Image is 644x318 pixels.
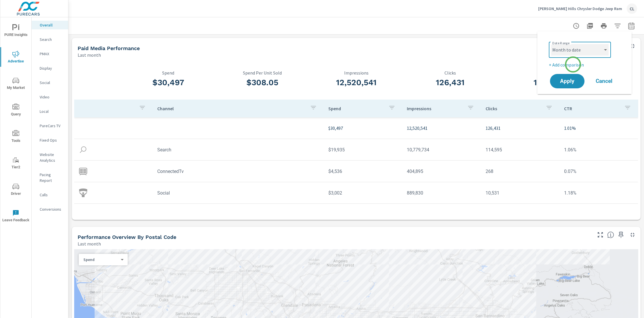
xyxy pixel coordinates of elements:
p: Overall [40,22,64,28]
span: Apply [556,79,579,84]
div: Search [32,35,68,44]
span: PURE Insights [2,24,30,38]
img: icon-search.svg [79,145,87,154]
td: 114,595 [481,142,559,157]
div: PMAX [32,49,68,58]
span: Query [2,104,30,118]
td: 268 [481,164,559,179]
td: 10,779,734 [402,142,481,157]
td: 1.18% [559,186,638,200]
td: 793 [481,207,559,222]
p: Calls [40,192,64,198]
p: + Add comparison [549,61,622,68]
button: Apply [550,74,584,88]
div: Display [32,64,68,73]
img: icon-social.svg [79,188,87,197]
td: 181,200 [402,207,481,222]
div: CL [627,3,637,14]
td: 1.06% [559,142,638,157]
h3: $308.05 [215,78,309,87]
div: nav menu [0,17,31,229]
button: Minimize Widget [628,230,637,239]
div: Social [32,78,68,87]
p: Spend Per Unit Sold [215,70,309,75]
div: Website Analytics [32,150,68,165]
p: Pacing Report [40,172,64,183]
button: Select Date Range [626,20,637,32]
p: 1.01% [564,125,633,132]
p: Website Analytics [40,152,64,163]
span: My Market [2,77,30,91]
span: Advertise [2,51,30,65]
span: Save this to your personalized report [616,230,626,239]
td: 404,895 [402,164,481,179]
p: Display [40,65,64,71]
td: $1,512 [324,207,402,222]
td: Social [153,186,324,200]
td: 889,830 [402,186,481,200]
span: Leave Feedback [2,210,30,224]
td: 0.44% [559,207,638,222]
img: icon-connectedtv.svg [79,167,87,176]
p: $30,497 [328,125,398,132]
p: Spend [83,257,118,262]
span: Tier2 [2,157,30,171]
div: Fixed Ops [32,136,68,144]
div: Calls [32,191,68,199]
button: Print Report [598,20,609,32]
p: Search [40,37,64,42]
p: Clicks [403,70,497,75]
h3: 12,520,541 [309,78,403,87]
div: Pacing Report [32,170,68,185]
p: Impressions [407,106,462,111]
div: Overall [32,21,68,29]
td: $19,935 [324,142,402,157]
p: PMAX [40,51,64,57]
button: "Export Report to PDF" [584,20,596,32]
div: Local [32,107,68,116]
td: $3,002 [324,186,402,200]
p: PureCars TV [40,123,64,129]
h3: $30,497 [121,78,215,87]
td: 10,531 [481,186,559,200]
h3: 126,431 [403,78,497,87]
p: Fixed Ops [40,137,64,143]
p: Impressions [309,70,403,75]
h5: Paid Media Performance [78,45,140,51]
button: Minimize Widget [628,41,637,51]
p: Video [40,94,64,100]
p: Last month [78,52,101,58]
p: Local [40,108,64,114]
p: Conversions [40,206,64,212]
td: $4,536 [324,164,402,179]
td: Search [153,142,324,157]
span: Understand performance data by postal code. Individual postal codes can be selected and expanded ... [607,231,614,238]
p: CTR [497,70,591,75]
span: Cancel [593,79,616,84]
p: Clicks [486,106,541,111]
span: Driver [2,183,30,197]
h3: 1.01% [497,78,591,87]
p: Last month [78,240,101,247]
td: 0.07% [559,164,638,179]
button: Cancel [587,74,621,88]
p: 126,431 [486,125,555,132]
p: Spend [328,106,384,111]
div: PureCars TV [32,121,68,130]
p: Channel [157,106,305,111]
p: Spend [121,70,215,75]
p: Social [40,80,64,85]
h5: Performance Overview By Postal Code [78,234,176,240]
div: Conversions [32,205,68,214]
span: Tools [2,130,30,144]
div: Spend [79,257,123,262]
td: ConnectedTv [153,164,324,179]
p: 12,520,541 [407,125,476,132]
button: Apply Filters [612,20,623,32]
div: Video [32,93,68,101]
p: CTR [564,106,620,111]
button: Make Fullscreen [596,230,605,239]
td: Display [153,207,324,222]
p: [PERSON_NAME] Hills Chrysler Dodge Jeep Ram [538,6,622,11]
